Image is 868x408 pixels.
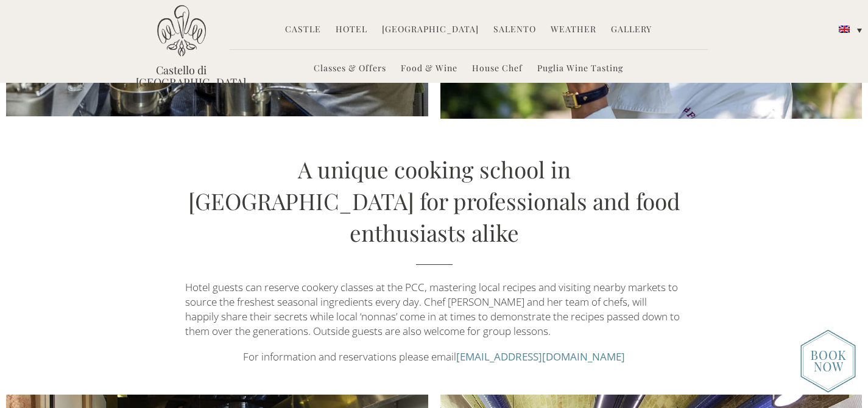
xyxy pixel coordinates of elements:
[493,23,536,37] a: Salento
[456,350,625,364] a: [EMAIL_ADDRESS][DOMAIN_NAME]
[185,153,683,264] h2: A unique cooking school in [GEOGRAPHIC_DATA] for professionals and food enthusiasts alike
[537,62,623,76] a: Puglia Wine Tasting
[472,62,523,76] a: House Chef
[382,23,479,37] a: [GEOGRAPHIC_DATA]
[314,62,386,76] a: Classes & Offers
[336,23,367,37] a: Hotel
[800,329,856,393] img: new-booknow.png
[611,23,652,37] a: Gallery
[185,280,683,339] p: Hotel guests can reserve cookery classes at the PCC, mastering local recipes and visiting nearby ...
[285,23,321,37] a: Castle
[136,64,227,88] a: Castello di [GEOGRAPHIC_DATA]
[401,62,457,76] a: Food & Wine
[185,350,683,364] p: For information and reservations please email
[839,26,850,33] img: English
[157,5,206,57] img: Castello di Ugento
[551,23,596,37] a: Weather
